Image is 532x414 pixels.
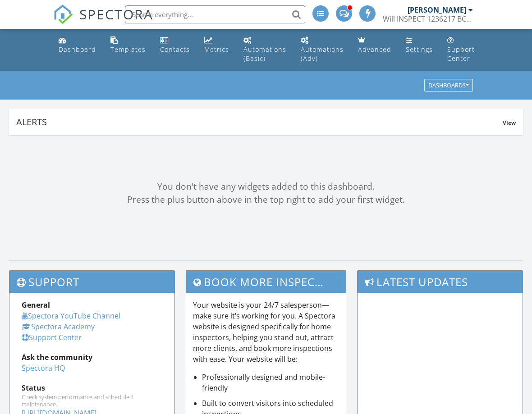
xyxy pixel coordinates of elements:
[55,32,100,58] a: Dashboard
[9,193,523,206] div: Press the plus button above in the top right to add your first widget.
[16,116,503,128] div: Alerts
[297,32,347,67] a: Automations (Advanced)
[22,332,82,342] a: Support Center
[383,14,473,23] div: Will INSPECT 1236217 BC LTD
[9,180,523,193] div: You don't have any widgets added to this dashboard.
[22,322,95,332] a: Spectora Academy
[428,82,469,89] div: Dashboards
[22,352,162,363] div: Ask the community
[243,45,286,63] div: Automations (Basic)
[53,12,153,31] a: SPECTORA
[406,45,433,54] div: Settings
[22,382,162,393] div: Status
[79,5,153,23] span: SPECTORA
[408,5,466,14] div: [PERSON_NAME]
[22,363,65,373] a: Spectora HQ
[204,45,229,54] div: Metrics
[358,271,523,293] h3: Latest Updates
[193,300,339,364] p: Your website is your 24/7 salesperson—make sure it’s working for you. A Spectora website is desig...
[503,119,516,127] span: View
[53,5,73,24] img: The Best Home Inspection Software - Spectora
[201,32,233,58] a: Metrics
[354,32,395,58] a: Advanced
[125,5,305,23] input: Search everything...
[358,45,391,54] div: Advanced
[22,311,120,321] a: Spectora YouTube Channel
[160,45,190,54] div: Contacts
[402,32,436,58] a: Settings
[110,45,146,54] div: Templates
[22,393,162,408] div: Check system performance and scheduled maintenance.
[447,45,475,63] div: Support Center
[202,372,339,393] li: Professionally designed and mobile-friendly
[156,32,193,58] a: Contacts
[22,300,50,310] strong: General
[107,32,149,58] a: Templates
[301,45,344,63] div: Automations (Adv)
[186,271,346,293] h3: Book More Inspections
[424,79,473,92] button: Dashboards
[240,32,290,67] a: Automations (Basic)
[444,32,478,67] a: Support Center
[59,45,96,54] div: Dashboard
[9,271,174,293] h3: Support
